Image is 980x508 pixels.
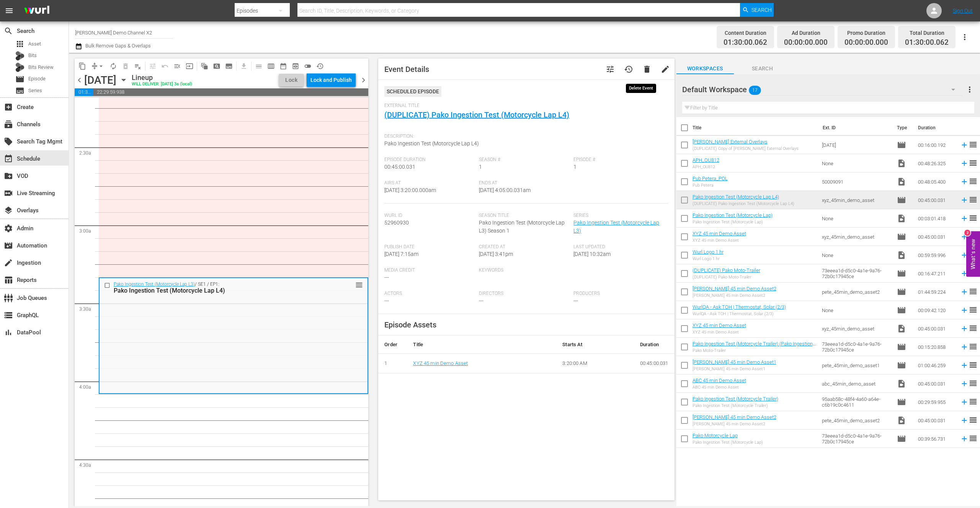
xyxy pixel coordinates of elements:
span: history_outlined [316,62,324,70]
span: Search [751,3,772,17]
th: Title [693,117,818,138]
a: Pako Ingestion Test (Motorcycle Lap L3) [114,282,195,287]
span: Series [15,86,24,95]
span: Customize Event [606,65,615,74]
span: Month Calendar View [277,60,289,72]
span: Bits Review [28,63,54,71]
svg: Add to Schedule [960,343,969,351]
a: (DUPLICATE) Pako Moto-Trailer [693,267,760,273]
span: Select an event to delete [119,60,132,72]
span: Asset [15,39,24,49]
div: Pako Ingestion Test (Motorcycle Lap L4) [114,287,327,294]
span: Created At [479,244,570,250]
td: xyz_45min_demo_asset [819,191,893,209]
svg: Add to Schedule [960,416,969,425]
span: playlist_remove_outlined [134,62,142,70]
span: Video [897,416,906,425]
span: reorder [969,360,978,370]
a: Pako Ingestion Test (Motorcycle Trailer) [693,396,778,402]
span: date_range_outlined [279,62,287,70]
span: Media Credit [384,267,475,274]
span: reorder [969,324,978,333]
span: 1 [573,164,577,170]
td: None [819,301,893,319]
span: 17 [749,82,761,98]
span: Episode [897,306,906,315]
span: reorder [969,287,978,296]
span: Create [4,103,13,112]
svg: Add to Schedule [960,214,969,223]
span: menu_open [173,62,181,70]
div: WILL DELIVER: [DATE] 3a (local) [132,82,192,87]
span: reorder [969,140,978,149]
svg: Add to Schedule [960,233,969,241]
span: Schedule [4,154,13,163]
a: XYZ 45 min Demo Asset [693,231,746,236]
button: Open Feedback Widget [966,231,980,277]
span: content_copy [78,62,86,70]
span: reorder [969,158,978,168]
span: Keywords [479,267,570,274]
svg: Add to Schedule [960,288,969,296]
td: abc_45min_demo_asset [819,374,893,393]
span: Video [897,379,906,388]
span: Episode [897,232,906,241]
th: Type [892,117,913,138]
span: 1 [479,164,482,170]
span: External Title [384,103,664,109]
span: View History [314,60,326,72]
span: GraphQL [4,311,13,320]
div: XYZ 45 min Demo Asset [693,330,746,335]
span: Refresh All Search Blocks [196,59,211,73]
span: --- [384,298,389,304]
span: Live Streaming [4,189,13,198]
td: 00:45:00.031 [634,353,675,373]
svg: Add to Schedule [960,269,969,278]
span: Pako Ingestion Test (Motorcycle Lap L4) [384,140,479,147]
td: 00:45:00.031 [915,228,957,246]
div: Scheduled Episode [384,86,441,97]
span: reorder [969,342,978,351]
div: Wurl Logo 1 hr [693,256,724,261]
span: subtitles_outlined [225,62,233,70]
span: Episode [897,287,906,296]
div: (DUPLICATE) Pako Moto-Trailer [693,275,760,280]
span: Search [734,64,791,73]
span: Remove Gaps & Overlaps [88,60,107,72]
svg: Add to Schedule [960,177,969,186]
span: reorder [969,195,978,204]
span: Actors [384,291,475,297]
span: Publish Date [384,244,475,250]
span: Episode [897,434,906,443]
button: history [619,60,638,78]
span: Copy Lineup [76,60,88,72]
button: Lock and Publish [307,73,356,87]
a: APH_OU812 [693,157,719,163]
a: Pako Ingestion Test (Motorcycle Lap) [693,212,773,218]
a: (DUPLICATE) Pako Ingestion Test (Motorcycle Lap L4) [384,110,569,119]
button: more_vert [965,80,974,99]
span: [DATE] 10:32am [573,251,611,257]
td: 00:39:56.731 [915,430,957,448]
td: pete_45min_demo_asset2 [819,283,893,301]
div: Pako Moto-Trailer [693,348,816,353]
td: xyz_45min_demo_asset [819,319,893,338]
svg: Add to Schedule [960,361,969,370]
div: (DUPLICATE) Copy of [PERSON_NAME] External Overlays [693,146,799,151]
a: [PERSON_NAME] 45 min Demo Asset2 [693,286,776,291]
span: --- [384,274,389,280]
span: reorder [969,213,978,223]
span: chevron_left [75,75,84,85]
span: Automation [4,241,13,250]
span: 52960930 [384,220,409,226]
span: Episode [15,75,24,84]
span: menu [5,6,14,15]
div: Bits [15,51,24,60]
td: 00:45:00.031 [915,374,957,393]
span: Series [28,87,42,94]
span: Download as CSV [235,59,250,73]
span: 01:30:00.062 [75,88,93,96]
div: Pako Ingestion Test (Motorcycle Lap) [693,220,773,225]
span: Event Details [384,65,429,74]
span: Video [897,159,906,168]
